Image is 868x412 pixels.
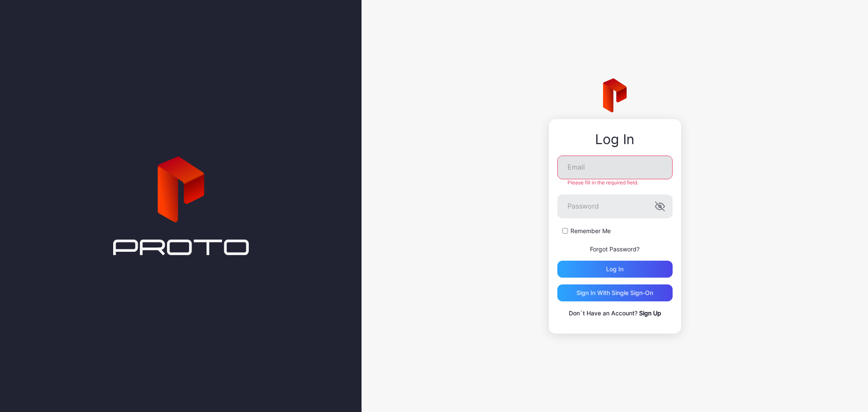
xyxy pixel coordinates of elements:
input: Password [557,195,673,218]
div: Log In [557,132,673,147]
a: Forgot Password? [590,245,640,253]
label: Remember Me [570,227,611,235]
button: Sign in With Single Sign-On [557,284,673,301]
p: Don`t Have an Account? [557,308,673,318]
button: Log in [557,261,673,278]
a: Sign Up [639,309,661,317]
div: Sign in With Single Sign-On [576,290,653,296]
div: Please fill in the required field. [557,179,673,186]
div: Log in [606,266,623,273]
input: Email [557,156,673,179]
button: Password [655,201,665,212]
